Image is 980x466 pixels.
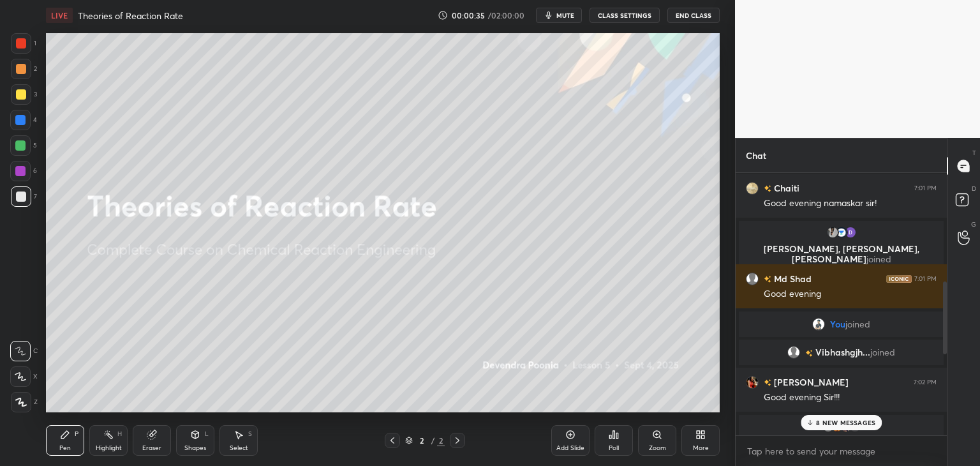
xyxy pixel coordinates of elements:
[10,110,37,130] div: 4
[437,435,445,446] div: 2
[972,148,976,158] p: T
[10,135,37,156] div: 5
[230,445,248,451] div: Select
[248,431,252,437] div: S
[556,445,584,451] div: Add Slide
[11,186,37,207] div: 7
[46,8,73,23] div: LIVE
[971,220,976,229] p: G
[11,59,37,79] div: 2
[609,445,619,451] div: Poll
[11,392,38,412] div: Z
[10,341,38,361] div: C
[816,419,875,426] p: 8 NEW MESSAGES
[11,33,36,54] div: 1
[590,8,660,23] button: CLASS SETTINGS
[96,445,122,451] div: Highlight
[649,445,666,451] div: Zoom
[75,431,78,437] div: P
[11,84,37,105] div: 3
[59,445,71,451] div: Pen
[536,8,582,23] button: mute
[10,161,37,181] div: 6
[78,10,183,22] h4: Theories of Reaction Rate
[667,8,720,23] button: End Class
[736,139,776,172] p: Chat
[736,173,947,436] div: grid
[556,11,574,20] span: mute
[184,445,206,451] div: Shapes
[10,366,38,387] div: X
[431,437,434,444] div: /
[693,445,709,451] div: More
[142,445,161,451] div: Eraser
[415,437,428,444] div: 2
[205,431,209,437] div: L
[117,431,122,437] div: H
[972,184,976,193] p: D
